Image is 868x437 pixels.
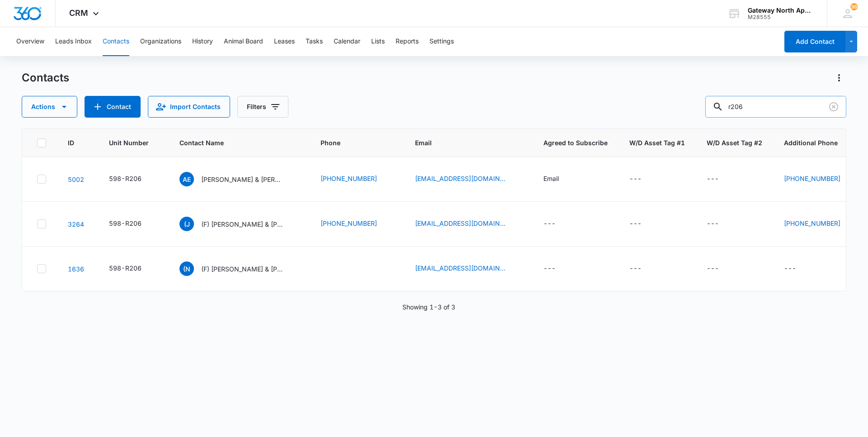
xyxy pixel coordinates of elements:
span: Contact Name [179,138,286,147]
div: Contact Name - (F) Jessica Griffith & Joshua Hepp - Select to Edit Field [179,217,299,231]
p: [PERSON_NAME] & [PERSON_NAME] [201,175,283,184]
span: AE [179,172,194,186]
div: W/D Asset Tag #1 - - Select to Edit Field [629,218,658,229]
button: Actions [22,96,77,118]
a: Navigate to contact details page for (F) Jessica Griffith & Joshua Hepp [68,220,84,228]
div: W/D Asset Tag #1 - - Select to Edit Field [629,263,658,274]
span: Email [415,138,509,147]
a: Navigate to contact details page for Alexis Elkins & Cameron Barnett [68,176,84,183]
div: Additional Phone - - Select to Edit Field [784,263,812,274]
div: Unit Number - 598-R206 - Select to Edit Field [109,218,158,229]
div: 598-R206 [109,174,142,183]
button: Contacts [103,27,129,56]
span: Phone [321,138,380,147]
h1: Contacts [22,71,69,85]
button: Filters [237,96,288,118]
span: W/D Asset Tag #2 [707,138,762,147]
div: Additional Phone - (720) 241-1058 - Select to Edit Field [784,174,857,185]
button: Leases [274,27,295,56]
div: --- [707,218,719,229]
div: --- [784,263,796,274]
div: 598-R206 [109,218,142,228]
span: Agreed to Subscribe [543,138,608,147]
div: Phone - 97077606404802526277 - Select to Edit Field [321,267,337,278]
button: Lists [371,27,385,56]
div: Phone - (720) 442-2629 - Select to Edit Field [321,174,393,185]
div: Unit Number - 598-R206 - Select to Edit Field [109,174,158,185]
div: Email - nickyork4@gmail.com - Select to Edit Field [415,263,522,274]
a: [PHONE_NUMBER] [784,218,840,228]
button: History [192,27,213,56]
div: W/D Asset Tag #1 - - Select to Edit Field [629,174,658,185]
a: Navigate to contact details page for (F) Nicholas York & Taylor Flibbert [68,265,84,273]
div: Contact Name - Alexis Elkins & Cameron Barnett - Select to Edit Field [179,172,299,186]
div: --- [629,174,642,185]
span: W/D Asset Tag #1 [629,138,685,147]
button: Animal Board [224,27,263,56]
div: Agreed to Subscribe - - Select to Edit Field [543,218,572,229]
div: Additional Phone - (720) 319-1440 - Select to Edit Field [784,218,857,229]
div: W/D Asset Tag #2 - - Select to Edit Field [707,263,735,274]
p: (F) [PERSON_NAME] & [PERSON_NAME] [201,264,283,274]
span: (J [179,217,194,231]
span: Unit Number [109,138,158,147]
div: Email [543,174,559,183]
div: Agreed to Subscribe - Email - Select to Edit Field [543,174,575,185]
button: Reports [396,27,419,56]
div: Email - jgriffith3307@gmail.com - Select to Edit Field [415,218,522,229]
button: Import Contacts [148,96,230,118]
a: [EMAIL_ADDRESS][DOMAIN_NAME] [415,218,505,228]
div: --- [629,218,642,229]
button: Actions [832,71,846,85]
div: notifications count [850,3,858,10]
button: Clear [826,100,841,114]
a: [PHONE_NUMBER] [784,174,840,183]
div: account id [748,14,814,20]
div: account name [748,7,814,14]
div: Contact Name - (F) Nicholas York & Taylor Flibbert - Select to Edit Field [179,261,299,276]
input: Search Contacts [705,96,846,118]
div: Unit Number - 598-R206 - Select to Edit Field [109,263,158,274]
a: [EMAIL_ADDRESS][DOMAIN_NAME] [415,263,505,273]
div: --- [543,218,556,229]
button: Leads Inbox [55,27,92,56]
button: Settings [429,27,454,56]
div: --- [543,263,556,274]
button: Add Contact [85,96,141,118]
button: Tasks [306,27,323,56]
div: Agreed to Subscribe - - Select to Edit Field [543,263,572,274]
button: Calendar [334,27,360,56]
span: ID [68,138,74,147]
span: 36 [850,3,858,10]
div: 598-R206 [109,263,142,273]
div: Phone - (937) 657-7733 - Select to Edit Field [321,218,393,229]
div: --- [629,263,642,274]
button: Overview [16,27,44,56]
div: W/D Asset Tag #2 - - Select to Edit Field [707,218,735,229]
div: --- [707,174,719,185]
span: CRM [69,8,88,18]
a: [PHONE_NUMBER] [321,218,377,228]
div: --- [707,263,719,274]
div: W/D Asset Tag #2 - - Select to Edit Field [707,174,735,185]
p: (F) [PERSON_NAME] & [PERSON_NAME] [201,219,283,229]
span: Additional Phone [784,138,857,147]
p: Showing 1-3 of 3 [402,302,455,312]
a: [PHONE_NUMBER] [321,174,377,183]
button: Add Contact [784,31,845,52]
div: Email - alexiselkins2018@gmail.com - Select to Edit Field [415,174,522,185]
span: (N [179,261,194,276]
button: Organizations [140,27,181,56]
a: [EMAIL_ADDRESS][DOMAIN_NAME] [415,174,505,183]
